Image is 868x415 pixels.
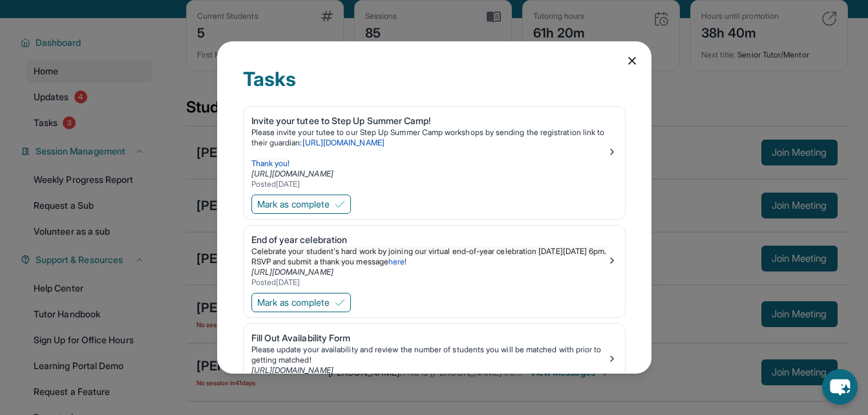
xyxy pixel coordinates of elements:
[251,195,351,214] button: Mark as complete
[251,158,290,168] span: Thank you!
[244,324,625,388] a: Fill Out Availability FormPlease update your availability and review the number of students you w...
[251,246,609,266] span: Celebrate your student's hard work by joining our virtual end-of-year celebration [DATE][DATE] 6p...
[257,198,330,211] span: Mark as complete
[251,127,607,148] p: Please invite your tutee to our Step Up Summer Camp workshops by sending the registration link to...
[251,246,607,267] p: !
[244,107,625,192] a: Invite your tutee to Step Up Summer Camp!Please invite your tutee to our Step Up Summer Camp work...
[257,296,330,309] span: Mark as complete
[251,293,351,312] button: Mark as complete
[251,169,333,178] a: [URL][DOMAIN_NAME]
[388,257,405,266] a: here
[243,67,626,106] div: Tasks
[251,179,607,189] div: Posted [DATE]
[244,226,625,290] a: End of year celebrationCelebrate your student's hard work by joining our virtual end-of-year cele...
[251,267,333,277] a: [URL][DOMAIN_NAME]
[335,297,345,308] img: Mark as complete
[822,369,858,405] button: chat-button
[251,233,607,246] div: End of year celebration
[251,332,607,345] div: Fill Out Availability Form
[335,199,345,209] img: Mark as complete
[251,365,333,375] a: [URL][DOMAIN_NAME]
[251,114,607,127] div: Invite your tutee to Step Up Summer Camp!
[251,345,607,365] div: Please update your availability and review the number of students you will be matched with prior ...
[302,138,385,147] a: [URL][DOMAIN_NAME]
[251,277,607,288] div: Posted [DATE]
